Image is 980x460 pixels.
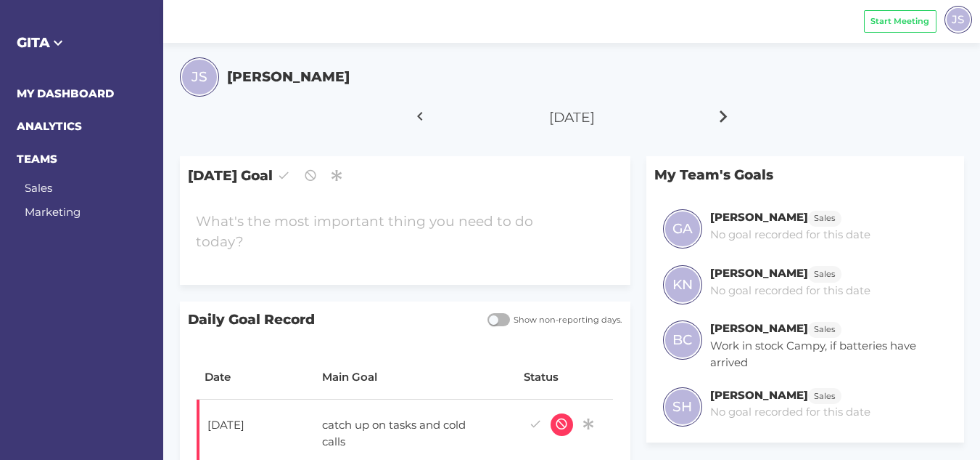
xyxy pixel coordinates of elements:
span: Sales [814,212,835,225]
a: Sales [25,181,52,195]
a: Sales [808,388,841,402]
p: Work in stock Campy, if batteries have arrived [710,338,947,371]
p: No goal recorded for this date [710,227,870,243]
h6: [PERSON_NAME] [710,210,808,224]
span: KN [672,275,693,295]
span: [DATE] Goal [180,156,630,195]
span: SH [672,397,692,417]
a: Sales [808,210,841,224]
h6: [PERSON_NAME] [710,266,808,280]
a: Sales [808,266,841,280]
span: [DATE] [549,109,595,126]
a: Sales [808,321,841,335]
span: Daily Goal Record [180,302,479,339]
h6: TEAMS [17,151,147,168]
h5: [PERSON_NAME] [227,67,350,87]
h5: GITA [17,33,147,53]
span: JS [952,11,964,28]
span: Show non-reporting days. [510,314,622,326]
div: catch up on tasks and cold calls [314,409,499,459]
div: Date [205,369,306,386]
div: Main Goal [322,369,508,386]
span: JS [192,67,207,87]
h6: [PERSON_NAME] [710,321,808,335]
p: No goal recorded for this date [710,404,870,421]
p: My Team's Goals [646,156,963,193]
span: Sales [814,268,835,281]
a: Marketing [25,205,81,219]
span: BC [672,330,692,350]
div: JS [944,6,972,33]
a: MY DASHBOARD [17,86,114,100]
a: ANALYTICS [17,119,82,133]
span: Sales [814,390,835,403]
span: Start Meeting [870,15,929,28]
span: GA [672,219,693,239]
h6: [PERSON_NAME] [710,388,808,402]
div: Status [524,369,605,386]
p: No goal recorded for this date [710,283,870,299]
button: Start Meeting [864,10,936,33]
span: Sales [814,323,835,336]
